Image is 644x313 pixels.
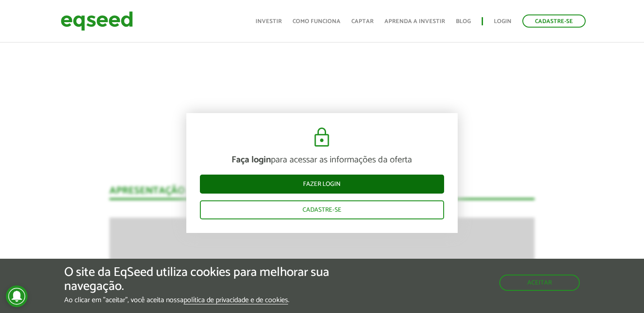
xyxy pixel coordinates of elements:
a: Cadastre-se [522,14,586,28]
a: Blog [456,19,471,24]
a: Aprenda a investir [384,19,445,24]
strong: Faça login [232,152,271,167]
a: Investir [256,19,282,24]
a: Captar [351,19,374,24]
a: Cadastre-se [200,200,444,219]
img: EqSeed [61,9,133,33]
p: para acessar as informações da oferta [200,155,444,166]
a: Como funciona [293,19,341,24]
a: política de privacidade e de cookies [184,297,288,304]
h5: O site da EqSeed utiliza cookies para melhorar sua navegação. [64,266,374,294]
img: cadeado.svg [311,127,333,148]
a: Fazer login [200,175,444,194]
a: Login [494,19,511,24]
p: Ao clicar em "aceitar", você aceita nossa . [64,296,374,304]
button: Aceitar [499,275,580,291]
